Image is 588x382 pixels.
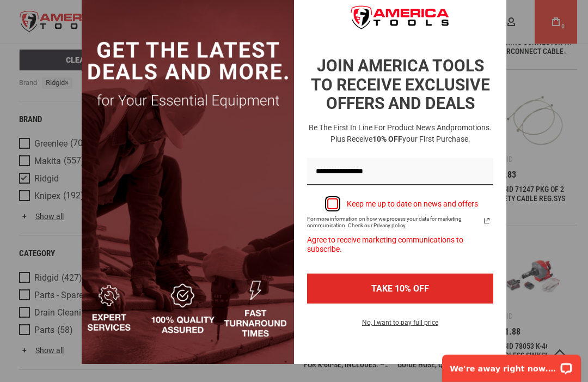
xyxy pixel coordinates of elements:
[353,317,447,335] button: No, I want to pay full price
[372,135,402,143] strong: 10% OFF
[480,214,493,227] svg: link icon
[307,158,493,186] input: Email field
[435,348,588,382] iframe: LiveChat chat widget
[330,123,492,143] span: promotions. Plus receive your first purchase.
[480,214,493,227] a: Read our Privacy Policy
[307,216,480,229] span: For more information on how we process your data for marketing communication. Check our Privacy p...
[307,229,493,260] div: Agree to receive marketing communications to subscribe.
[305,122,495,145] h3: Be the first in line for product news and
[307,274,493,304] button: TAKE 10% OFF
[311,56,490,113] strong: JOIN AMERICA TOOLS TO RECEIVE EXCLUSIVE OFFERS AND DEALS
[347,199,478,209] div: Keep me up to date on news and offers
